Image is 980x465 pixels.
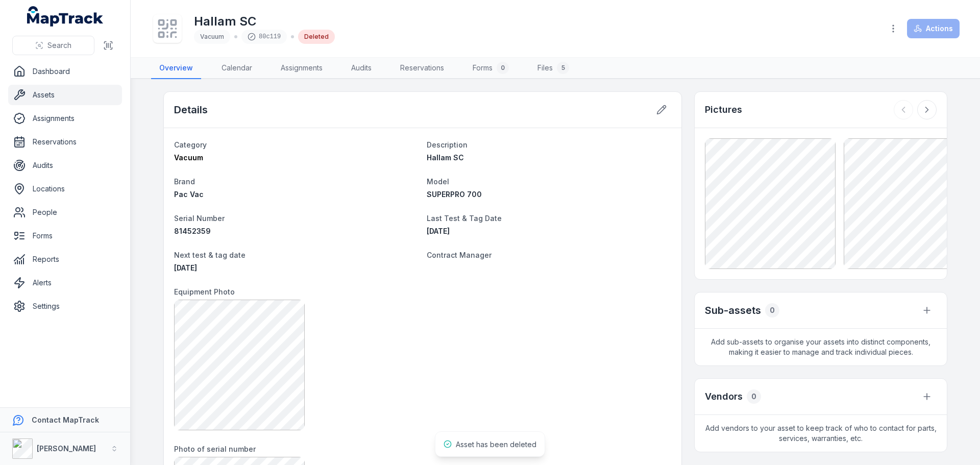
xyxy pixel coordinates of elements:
span: Category [174,140,207,149]
span: Add vendors to your asset to keep track of who to contact for parts, services, warranties, etc. [695,415,947,452]
strong: Contact MapTrack [32,415,99,424]
span: SUPERPRO 700 [427,190,482,199]
span: [DATE] [174,263,197,272]
a: Forms [8,226,122,246]
strong: [PERSON_NAME] [37,444,96,453]
a: Assignments [8,108,122,129]
a: Locations [8,179,122,199]
a: Files5 [529,58,577,79]
span: Vacuum [200,33,224,40]
span: Next test & tag date [174,251,246,259]
a: Alerts [8,273,122,293]
button: Search [12,36,94,55]
span: Model [427,177,449,186]
h2: Sub-assets [705,303,761,317]
div: 0 [497,62,509,74]
a: Settings [8,296,122,316]
span: Equipment Photo [174,287,235,296]
h2: Details [174,103,208,117]
div: 5 [557,62,569,74]
span: Contract Manager [427,251,492,259]
a: Reservations [8,132,122,152]
span: Search [47,40,71,51]
div: 0 [765,303,779,317]
div: 80c119 [241,30,287,44]
time: 8/5/2025, 12:00:00 AM [427,227,450,235]
div: 0 [747,389,761,404]
span: 81452359 [174,227,211,235]
span: Brand [174,177,195,186]
a: Reports [8,249,122,270]
div: Deleted [298,30,335,44]
a: MapTrack [27,6,104,27]
span: Hallam SC [427,153,464,162]
a: Assignments [273,58,331,79]
a: People [8,202,122,223]
a: Dashboard [8,61,122,82]
a: Calendar [213,58,260,79]
h1: Hallam SC [194,13,335,30]
a: Overview [151,58,201,79]
span: Last Test & Tag Date [427,214,502,223]
a: Reservations [392,58,452,79]
time: 2/5/2026, 12:00:00 AM [174,263,197,272]
a: Assets [8,85,122,105]
a: Audits [343,58,380,79]
span: Vacuum [174,153,203,162]
span: Serial Number [174,214,225,223]
h3: Vendors [705,389,743,404]
span: Asset has been deleted [456,440,536,449]
span: Photo of serial number [174,445,256,453]
span: Pac Vac [174,190,204,199]
span: Description [427,140,468,149]
span: [DATE] [427,227,450,235]
a: Forms0 [464,58,517,79]
span: Add sub-assets to organise your assets into distinct components, making it easier to manage and t... [695,329,947,365]
a: Audits [8,155,122,176]
h3: Pictures [705,103,742,117]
